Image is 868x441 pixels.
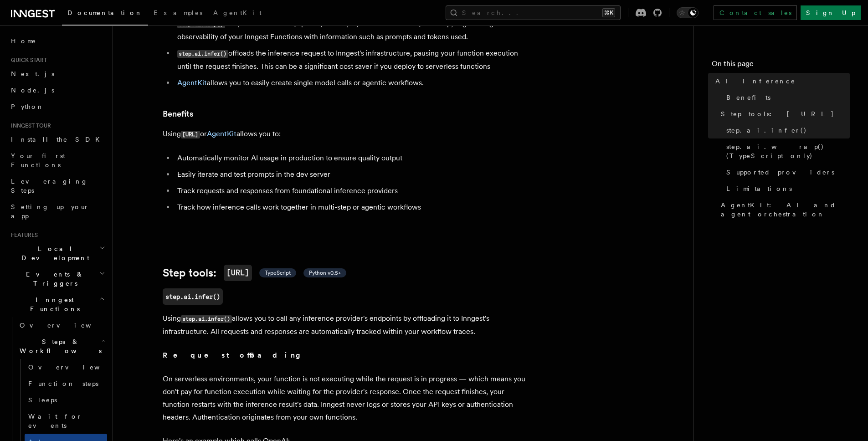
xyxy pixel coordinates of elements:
[175,152,527,164] li: Automatically monitor AI usage in production to ensure quality output
[163,128,527,141] p: Using or allows you to:
[28,364,122,371] span: Overview
[717,106,850,122] a: Step tools: [URL]
[11,103,44,110] span: Python
[11,87,54,94] span: Node.js
[175,168,527,181] li: Easily iterate and test prompts in the dev server
[677,7,699,18] button: Toggle dark mode
[7,199,107,224] a: Setting up your app
[177,50,228,58] code: step.ai.infer()
[7,66,107,82] a: Next.js
[712,73,850,89] a: AI Inference
[11,152,65,169] span: Your first Functions
[721,200,850,219] span: AgentKit: AI and agent orchestration
[721,109,834,118] span: Step tools: [URL]
[726,184,792,193] span: Limitations
[7,295,98,313] span: Inngest Functions
[265,269,291,277] span: TypeScript
[154,9,202,16] span: Examples
[715,77,796,86] span: AI Inference
[163,108,193,120] a: Benefits
[11,136,105,143] span: Install the SDK
[7,131,107,148] a: Install the SDK
[175,77,527,89] li: allows you to easily create single model calls or agentic workflows.
[175,201,527,214] li: Track how inference calls work together in multi-step or agentic workflows
[7,173,107,199] a: Leveraging Steps
[28,413,82,429] span: Wait for events
[602,8,615,17] kbd: ⌘K
[177,21,225,28] code: step.ai.wrap()
[16,333,107,359] button: Steps & Workflows
[712,58,850,73] h4: On this page
[207,129,236,138] a: AgentKit
[309,269,341,277] span: Python v0.5+
[16,337,102,355] span: Steps & Workflows
[224,265,252,281] code: [URL]
[7,56,47,64] span: Quick start
[163,265,346,281] a: Step tools:[URL] TypeScript Python v0.5+
[208,3,267,25] a: AgentKit
[7,292,107,317] button: Inngest Functions
[723,164,850,180] a: Supported providers
[67,9,143,16] span: Documentation
[726,126,807,135] span: step.ai.infer()
[726,142,850,160] span: step.ai.wrap() (TypeScript only)
[726,93,770,102] span: Benefits
[163,373,527,424] p: On serverless environments, your function is not executing while the request is in progress — whi...
[163,312,527,338] p: Using allows you to call any inference provider's endpoints by offloading it to Inngest's infrast...
[175,47,527,73] li: offloads the inference request to Inngest's infrastructure, pausing your function execution until...
[7,270,99,288] span: Events & Triggers
[7,241,107,266] button: Local Development
[25,408,107,434] a: Wait for events
[801,5,861,20] a: Sign Up
[16,317,107,333] a: Overview
[11,36,36,46] span: Home
[148,3,208,25] a: Examples
[723,180,850,197] a: Limitations
[175,17,527,43] li: wraps other AI SDKs (OpenAI, Anthropic, and Vercel AI SDK) as a step, augmenting the observabilit...
[28,396,57,404] span: Sleeps
[181,315,232,323] code: step.ai.infer()
[11,70,54,77] span: Next.js
[717,197,850,222] a: AgentKit: AI and agent orchestration
[723,138,850,164] a: step.ai.wrap() (TypeScript only)
[213,9,262,16] span: AgentKit
[163,288,223,305] a: step.ai.infer()
[7,82,107,98] a: Node.js
[20,322,113,329] span: Overview
[175,185,527,197] li: Track requests and responses from foundational inference providers
[181,131,200,138] code: [URL]
[7,231,38,239] span: Features
[25,392,107,408] a: Sleeps
[7,122,51,129] span: Inngest tour
[11,203,89,220] span: Setting up your app
[28,380,98,387] span: Function steps
[25,359,107,375] a: Overview
[7,266,107,292] button: Events & Triggers
[11,178,88,194] span: Leveraging Steps
[7,98,107,115] a: Python
[726,168,834,177] span: Supported providers
[723,89,850,106] a: Benefits
[62,3,148,26] a: Documentation
[714,5,797,20] a: Contact sales
[446,5,621,20] button: Search...⌘K
[723,122,850,138] a: step.ai.infer()
[25,375,107,392] a: Function steps
[7,33,107,49] a: Home
[7,244,99,262] span: Local Development
[7,148,107,173] a: Your first Functions
[177,78,207,87] a: AgentKit
[163,351,307,359] strong: Request offloading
